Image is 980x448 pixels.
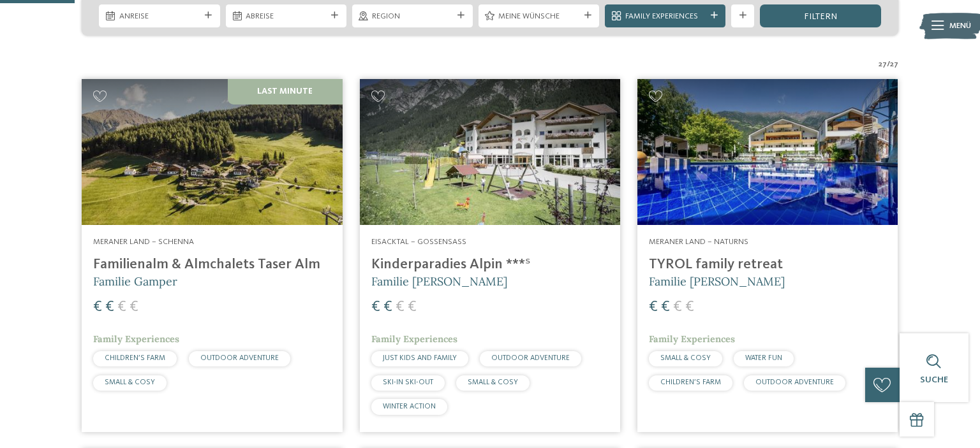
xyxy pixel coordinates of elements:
span: JUST KIDS AND FAMILY [383,354,457,362]
span: Family Experiences [93,333,179,345]
span: € [130,300,138,315]
span: 27 [890,59,898,70]
h4: Familienalm & Almchalets Taser Alm [93,256,330,273]
span: WATER FUN [745,354,782,362]
span: Region [372,11,452,22]
span: OUTDOOR ADVENTURE [200,354,279,362]
span: € [649,300,658,315]
span: Eisacktal – Gossensass [371,238,466,246]
span: Family Experiences [371,333,457,345]
span: € [371,300,380,315]
span: filtern [804,12,837,21]
span: € [117,300,126,315]
span: Meraner Land – Schenna [93,238,194,246]
span: € [396,300,405,315]
span: € [105,300,114,315]
span: OUTDOOR ADVENTURE [755,379,834,386]
span: Family Experiences [625,11,706,22]
span: € [661,300,670,315]
span: Family Experiences [649,333,735,345]
span: Meine Wünsche [498,11,579,22]
img: Familien Wellness Residence Tyrol **** [637,79,898,226]
a: Familienhotels gesucht? Hier findet ihr die besten! Last Minute Meraner Land – Schenna Familienal... [82,79,342,432]
a: Familienhotels gesucht? Hier findet ihr die besten! Eisacktal – Gossensass Kinderparadies Alpin *... [360,79,620,432]
h4: Kinderparadies Alpin ***ˢ [371,256,609,273]
span: WINTER ACTION [383,403,436,410]
span: Familie [PERSON_NAME] [649,274,785,289]
span: OUTDOOR ADVENTURE [491,354,570,362]
span: Suche [920,375,948,384]
img: Familienhotels gesucht? Hier findet ihr die besten! [82,79,342,226]
span: Familie Gamper [93,274,177,289]
span: Meraner Land – Naturns [649,238,748,246]
span: CHILDREN’S FARM [105,354,165,362]
span: SMALL & COSY [105,379,155,386]
span: SMALL & COSY [468,379,518,386]
span: € [93,300,102,315]
span: Abreise [246,11,326,22]
span: SKI-IN SKI-OUT [383,379,433,386]
span: Familie [PERSON_NAME] [371,274,507,289]
span: € [673,300,682,315]
span: 27 [879,59,887,70]
span: CHILDREN’S FARM [660,379,721,386]
span: € [685,300,694,315]
img: Kinderparadies Alpin ***ˢ [360,79,620,226]
h4: TYROL family retreat [649,256,886,273]
span: / [887,59,890,70]
a: Familienhotels gesucht? Hier findet ihr die besten! Meraner Land – Naturns TYROL family retreat F... [637,79,898,432]
span: Anreise [119,11,200,22]
span: € [383,300,392,315]
span: € [408,300,417,315]
span: SMALL & COSY [660,354,711,362]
